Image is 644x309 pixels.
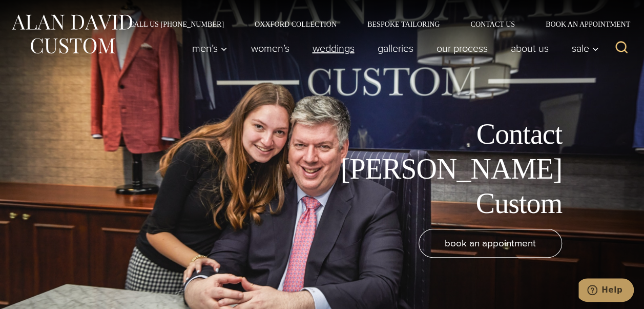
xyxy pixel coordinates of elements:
[301,38,366,59] a: weddings
[114,21,634,28] nav: Secondary Navigation
[419,229,562,258] a: book an appointment
[352,21,455,28] a: Bespoke Tailoring
[578,278,634,304] iframe: Opens a widget where you can chat to one of our agents
[180,38,605,59] nav: Primary Navigation
[331,117,562,221] h1: Contact [PERSON_NAME] Custom
[366,38,425,59] a: Galleries
[560,38,605,59] button: Child menu of Sale
[425,38,499,59] a: Our Process
[239,38,301,59] a: Women’s
[239,21,352,28] a: Oxxford Collection
[10,11,133,57] img: Alan David Custom
[445,236,536,250] span: book an appointment
[180,38,239,59] button: Child menu of Men’s
[455,21,530,28] a: Contact Us
[609,36,634,61] button: View Search Form
[499,38,560,59] a: About Us
[114,21,239,28] a: Call Us [PHONE_NUMBER]
[530,21,634,28] a: Book an Appointment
